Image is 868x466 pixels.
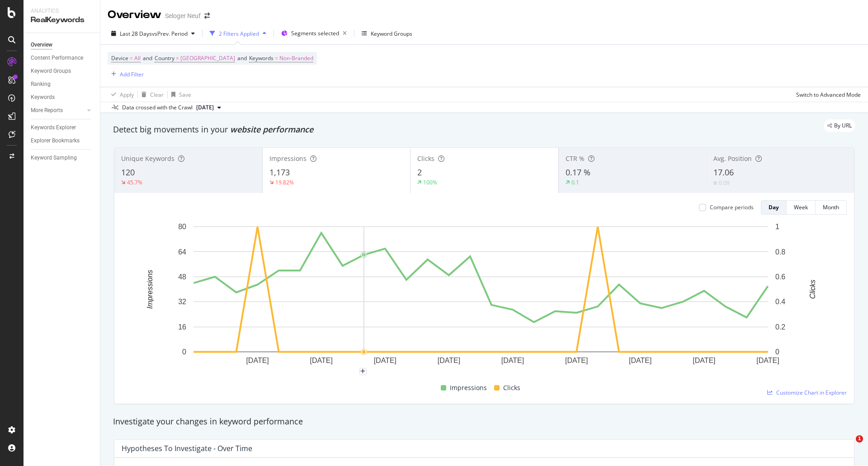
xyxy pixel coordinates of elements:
[31,53,83,63] div: Content Performance
[310,357,333,364] text: [DATE]
[423,179,437,186] div: 100%
[120,91,134,99] div: Apply
[359,368,367,375] div: plus
[178,248,186,255] text: 64
[237,54,247,62] span: and
[178,223,186,231] text: 80
[31,80,94,89] a: Ranking
[775,273,785,281] text: 0.6
[113,416,855,428] div: Investigate your changes in keyword performance
[775,248,785,255] text: 0.8
[565,357,588,364] text: [DATE]
[122,444,252,453] div: Hypotheses to Investigate - Over Time
[31,80,51,89] div: Ranking
[31,15,93,25] div: RealKeywords
[111,54,128,62] span: Device
[269,167,290,178] span: 1,173
[761,200,787,215] button: Day
[275,179,294,186] div: 19.82%
[150,91,164,99] div: Clear
[566,167,590,178] span: 0.17 %
[122,222,840,379] svg: A chart.
[793,87,861,102] button: Switch to Advanced Mode
[31,153,77,163] div: Keyword Sampling
[155,54,175,62] span: Country
[278,26,350,41] button: Segments selected
[816,200,847,215] button: Month
[168,87,191,102] button: Save
[193,102,225,113] button: [DATE]
[31,153,94,163] a: Keyword Sampling
[358,26,416,41] button: Keyword Groups
[152,30,188,38] span: vs Prev. Period
[417,154,434,163] span: Clicks
[204,13,210,19] div: arrow-right-arrow-left
[179,91,191,99] div: Save
[31,123,94,132] a: Keywords Explorer
[108,69,144,80] button: Add Filter
[134,52,141,65] span: All
[291,29,339,37] span: Segments selected
[165,11,201,20] div: Seloger Neuf
[31,40,52,50] div: Overview
[279,52,313,65] span: Non-Branded
[127,179,142,186] div: 45.7%
[710,203,754,211] div: Compare periods
[834,123,852,128] span: By URL
[178,298,186,306] text: 32
[796,91,861,99] div: Switch to Advanced Mode
[146,270,154,309] text: Impressions
[31,106,85,115] a: More Reports
[182,348,186,356] text: 0
[371,30,412,38] div: Keyword Groups
[693,357,715,364] text: [DATE]
[769,203,779,211] div: Day
[438,357,460,364] text: [DATE]
[417,167,422,178] span: 2
[178,273,186,281] text: 48
[856,435,863,442] span: 1
[31,93,94,102] a: Keywords
[824,119,855,132] div: legacy label
[374,357,396,364] text: [DATE]
[823,203,839,211] div: Month
[178,323,186,331] text: 16
[775,298,785,306] text: 0.4
[775,223,779,231] text: 1
[756,357,779,364] text: [DATE]
[837,435,859,457] iframe: Intercom live chat
[775,348,779,356] text: 0
[713,167,734,178] span: 17.06
[130,54,133,62] span: =
[206,26,270,41] button: 2 Filters Applied
[120,30,152,38] span: Last 28 Days
[275,54,278,62] span: =
[503,382,520,393] span: Clicks
[180,52,235,65] span: [GEOGRAPHIC_DATA]
[108,26,198,41] button: Last 28 DaysvsPrev. Period
[450,382,487,393] span: Impressions
[176,54,179,62] span: =
[143,54,152,62] span: and
[219,30,259,38] div: 2 Filters Applied
[566,154,585,163] span: CTR %
[31,136,80,146] div: Explorer Bookmarks
[138,87,164,102] button: Clear
[767,389,847,396] a: Customize Chart in Explorer
[31,66,71,76] div: Keyword Groups
[775,323,785,331] text: 0.2
[31,136,94,146] a: Explorer Bookmarks
[31,7,93,15] div: Analytics
[249,54,274,62] span: Keywords
[31,40,94,50] a: Overview
[31,106,63,115] div: More Reports
[269,154,307,163] span: Impressions
[246,357,269,364] text: [DATE]
[120,71,144,78] div: Add Filter
[776,389,847,396] span: Customize Chart in Explorer
[629,357,651,364] text: [DATE]
[713,182,717,184] img: Equal
[196,104,214,112] span: 2025 Sep. 14th
[31,93,55,102] div: Keywords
